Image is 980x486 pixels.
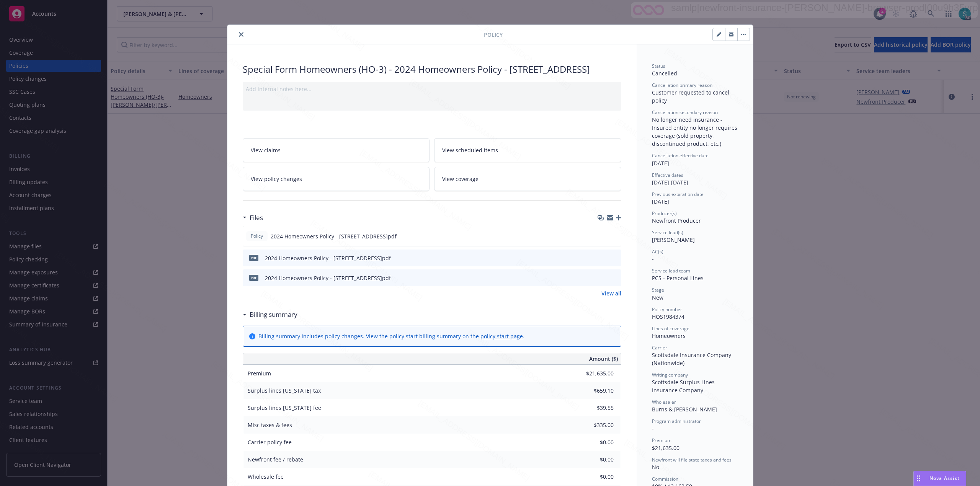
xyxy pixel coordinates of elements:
span: pdf [249,255,258,261]
div: Billing summary [243,310,297,320]
a: View policy changes [243,167,430,191]
span: View scheduled items [442,146,498,154]
span: Amount ($) [589,355,618,363]
button: preview file [611,232,618,240]
span: Producer(s) [652,210,677,217]
div: Homeowners [652,332,738,340]
span: [DATE] [652,160,669,167]
span: $21,635.00 [652,444,679,452]
span: No [652,463,659,471]
span: View policy changes [251,175,302,183]
span: Burns & [PERSON_NAME] [652,406,717,413]
span: 2024 Homeowners Policy - [STREET_ADDRESS]pdf [271,232,397,240]
span: AC(s) [652,248,663,255]
span: Customer requested to cancel policy [652,89,731,104]
span: Nova Assist [929,475,960,481]
span: Program administrator [652,418,701,424]
span: Policy [249,233,265,240]
a: policy start page [480,333,523,340]
div: 2024 Homeowners Policy - [STREET_ADDRESS]pdf [265,254,391,262]
span: Effective dates [652,172,683,178]
a: View all [601,289,621,297]
input: 0.00 [568,385,618,396]
input: 0.00 [568,402,618,414]
span: Newfront fee / rebate [248,456,303,463]
span: Surplus lines [US_STATE] tax [248,387,321,394]
span: Misc taxes & fees [248,421,292,429]
span: Cancelled [652,70,677,77]
span: No longer need insurance - Insured entity no longer requires coverage (sold property, discontinue... [652,116,739,147]
span: Newfront will file state taxes and fees [652,457,732,463]
span: HOS1984374 [652,313,684,320]
div: Special Form Homeowners (HO-3) - 2024 Homeowners Policy - [STREET_ADDRESS] [243,63,621,76]
span: Status [652,63,665,69]
div: 2024 Homeowners Policy - [STREET_ADDRESS]pdf [265,274,391,282]
a: View scheduled items [434,138,621,162]
div: Billing summary includes policy changes. View the policy start billing summary on the . [258,332,524,340]
h3: Files [250,213,263,223]
span: Lines of coverage [652,325,689,332]
button: close [237,30,246,39]
span: View claims [251,146,281,154]
span: Scottsdale Insurance Company (Nationwide) [652,351,733,367]
h3: Billing summary [250,310,297,320]
span: New [652,294,663,301]
span: [DATE] [652,198,669,205]
input: 0.00 [568,454,618,465]
div: Add internal notes here... [246,85,618,93]
span: Policy [484,31,503,39]
div: [DATE] - [DATE] [652,172,738,186]
span: Wholesale fee [248,473,284,480]
span: Carrier [652,344,667,351]
span: Newfront Producer [652,217,701,224]
span: Policy number [652,306,682,313]
span: Surplus lines [US_STATE] fee [248,404,321,411]
span: - [652,255,654,263]
span: Wholesaler [652,399,676,405]
a: View claims [243,138,430,162]
button: Nova Assist [913,471,966,486]
span: Stage [652,287,664,293]
span: Premium [248,370,271,377]
span: PCS - Personal Lines [652,274,704,282]
button: download file [599,254,605,262]
span: [PERSON_NAME] [652,236,695,243]
button: download file [599,232,605,240]
span: Cancellation secondary reason [652,109,718,116]
button: preview file [611,274,618,282]
span: Service lead team [652,267,690,274]
button: preview file [611,254,618,262]
span: pdf [249,275,258,281]
span: Premium [652,437,671,444]
span: Previous expiration date [652,191,704,197]
button: download file [599,274,605,282]
input: 0.00 [568,419,618,431]
span: Cancellation primary reason [652,82,712,88]
span: Service lead(s) [652,229,683,236]
span: View coverage [442,175,479,183]
div: Files [243,213,263,223]
input: 0.00 [568,471,618,483]
span: - [652,425,654,432]
span: Carrier policy fee [248,439,292,446]
div: Drag to move [914,471,923,486]
a: View coverage [434,167,621,191]
span: Commission [652,476,678,482]
span: Scottsdale Surplus Lines Insurance Company [652,378,716,394]
input: 0.00 [568,437,618,448]
input: 0.00 [568,368,618,379]
span: Cancellation effective date [652,152,709,159]
span: Writing company [652,372,688,378]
